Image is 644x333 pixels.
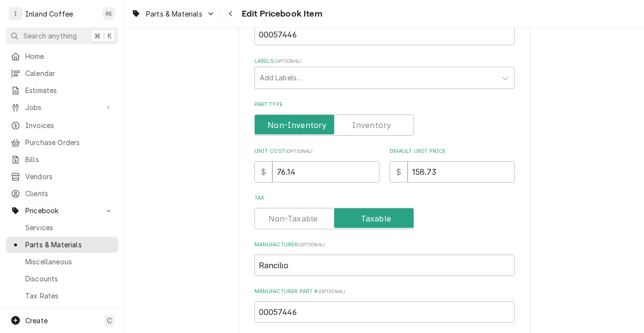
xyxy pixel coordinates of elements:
span: Calendar [25,68,113,78]
span: Search anything [23,31,77,41]
div: Ruth Easley's Avatar [102,7,116,20]
span: Vendors [25,171,113,182]
a: Purchase Orders [6,134,118,150]
span: Invoices [25,120,113,130]
label: Default Unit Price [390,148,515,155]
label: Manufacturer Part # [254,288,515,296]
div: I [9,7,22,20]
span: Discounts [25,274,113,284]
span: ( optional ) [274,58,301,64]
span: Reports [25,305,113,315]
span: ⌘ [94,31,101,41]
div: Tax [254,194,515,229]
span: K [107,31,112,41]
input: Name used to describe this Part or Material [254,24,515,45]
span: Home [25,51,113,61]
span: C [107,315,112,326]
label: Unit Cost [254,148,379,155]
span: Clients [25,188,113,199]
label: Labels [254,57,515,65]
a: Clients [6,185,118,202]
a: Vendors [6,168,118,185]
div: Inland Coffee [25,9,73,19]
span: Parts & Materials [25,240,113,250]
span: Edit Pricebook Item [239,7,322,20]
span: Tax Rates [25,291,113,301]
span: Bills [25,154,113,165]
span: ( optional ) [298,242,325,247]
span: Estimates [25,85,113,95]
span: Purchase Orders [25,137,113,148]
a: Go to Jobs [6,99,118,115]
span: Jobs [25,102,99,112]
button: Navigate back [223,6,239,21]
a: Miscellaneous [6,254,118,270]
div: Unit Cost [254,148,379,182]
a: Go to Pricebook [6,203,118,219]
span: ( optional ) [286,148,313,154]
a: Tax Rates [6,288,118,304]
a: Home [6,48,118,64]
a: Go to Parts & Materials [127,6,219,22]
a: Invoices [6,117,118,133]
div: Part Type [254,101,515,135]
a: Services [6,220,118,236]
div: Labels [254,57,515,89]
div: RE [102,7,116,20]
span: Services [25,222,113,233]
div: $ [390,161,408,183]
label: Part Type [254,101,515,109]
a: Reports [6,302,118,318]
span: ( optional ) [318,289,345,294]
span: Create [25,316,48,325]
div: Manufacturer [254,241,515,276]
a: Discounts [6,271,118,287]
a: Parts & Materials [6,237,118,253]
div: Manufacturer Part # [254,288,515,322]
div: $ [254,161,272,183]
span: Miscellaneous [25,257,113,267]
label: Tax [254,194,515,202]
a: Calendar [6,65,118,81]
span: Pricebook [25,205,99,216]
a: Estimates [6,82,118,98]
div: Default Unit Price [390,148,515,182]
span: Parts & Materials [146,9,202,19]
a: Bills [6,151,118,167]
div: Short Description [254,11,515,45]
button: Search anything⌘K [6,27,118,44]
label: Manufacturer [254,241,515,249]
